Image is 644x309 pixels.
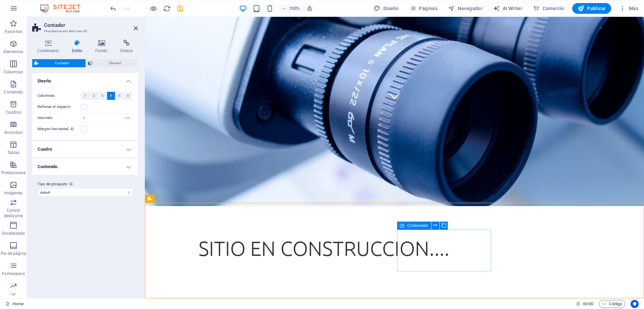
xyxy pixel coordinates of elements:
[118,92,120,100] span: 5
[176,4,184,12] button: save
[4,49,23,54] p: Elementos
[374,5,399,12] span: Diseño
[445,3,485,14] button: Navegador
[86,59,138,67] button: Element
[38,92,81,100] label: Columnas
[38,116,81,120] label: Intervalo
[163,5,171,12] i: Volver a cargar página
[279,4,303,12] button: 100%
[115,92,124,100] button: 5
[101,92,103,100] span: 3
[576,300,594,308] h6: Tiempo de la sesión
[588,301,589,306] span: :
[578,5,606,12] span: Publicar
[124,92,132,100] button: 6
[533,5,564,12] span: Comercio
[4,89,23,95] p: Contenido
[149,4,157,12] button: Haz clic para salir del modo de previsualización y seguir editando
[572,3,611,14] button: Publicar
[599,300,625,308] button: Código
[95,59,136,67] span: Element
[81,92,90,100] button: 1
[307,5,313,11] i: Al redimensionar, ajustar el nivel de zoom automáticamente para ajustarse al dispositivo elegido.
[530,3,567,14] button: Comercio
[90,40,115,54] h4: Fondo
[5,300,24,308] a: Haz clic para cancelar la selección y doble clic para abrir páginas
[493,5,522,12] span: AI Writer
[44,28,124,34] h3: Predeterminado #ed-new-39
[38,103,81,111] label: Rellenar el espacio
[32,73,138,85] h4: Diseño
[67,40,90,54] h4: Estilo
[109,5,117,12] i: Deshacer: Eliminar elementos (Ctrl+Z)
[127,92,129,100] span: 6
[115,40,138,54] h4: Enlace
[1,251,26,256] p: Pie de página
[32,159,138,175] h4: Contenido
[163,4,171,12] button: reload
[4,190,22,196] p: Imágenes
[448,5,482,12] span: Navegador
[1,170,25,176] p: Prestaciones
[90,92,98,100] button: 2
[410,5,437,12] span: Páginas
[38,180,132,188] label: Tipo de preajuste
[2,271,24,276] p: Formularios
[619,5,638,12] span: Más
[32,59,86,67] button: Contador
[490,3,525,14] button: AI Writer
[4,69,23,75] p: Columnas
[371,3,401,14] button: Diseño
[41,59,84,67] span: Contador
[32,40,67,54] h4: Contenedor
[631,300,639,308] button: Usercentrics
[110,92,112,100] span: 4
[107,92,115,100] button: 4
[616,3,641,14] button: Más
[98,92,107,100] button: 3
[289,4,300,12] h6: 100%
[93,92,95,100] span: 2
[32,141,138,157] h4: Cuadro
[583,300,593,308] span: 00 00
[6,110,21,115] p: Cuadros
[602,300,622,308] span: Código
[44,22,138,28] h2: Contador
[4,130,23,135] p: Accordion
[109,4,117,12] button: undo
[39,4,89,12] img: Editor Logo
[84,92,86,100] span: 1
[7,150,20,155] p: Tablas
[407,224,428,228] span: Contenedor
[5,29,22,34] p: Favoritos
[371,3,401,14] div: Diseño (Ctrl+Alt+Y)
[407,3,440,14] button: Páginas
[2,231,25,236] p: Encabezado
[38,125,81,133] label: Margen horizontal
